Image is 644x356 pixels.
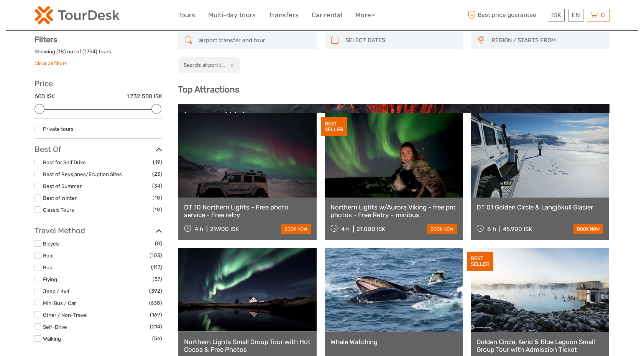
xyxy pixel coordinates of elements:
[210,226,239,232] div: 29.900 ISK
[43,171,122,177] a: Best of Reykjanes/Eruption Sites
[34,6,120,25] img: 120-15d4194f-c635-41b9-a512-a3cb382bfb57_logo_small.png
[152,181,162,190] span: (34)
[43,126,74,132] a: Private tours
[43,195,77,201] a: Best of Winter
[150,310,162,319] span: (169)
[43,159,86,165] a: Best for Self Drive
[153,193,162,202] span: (18)
[88,12,97,21] button: Open LiveChat chat widget
[184,203,311,219] a: DT 10 Northern Lights - Free photo service - Free retry
[149,298,162,307] span: (638)
[153,158,162,166] span: (19)
[356,226,385,232] div: 21.000 ISK
[269,10,299,21] a: Transfers
[178,10,195,21] a: Tours
[476,338,603,354] a: Golden Circle, Kerid & Blue Lagoon Small Group Tour with Admission Ticket
[34,48,162,60] div: Showing ( ) out of ( ) tours
[43,183,82,189] a: Best of Summer
[152,334,162,343] span: (56)
[330,338,457,346] a: Whale Watching
[155,239,162,248] span: (8)
[58,48,64,55] label: 18
[488,34,606,47] button: REGION / STARTS FROM
[43,252,54,259] a: Boat
[184,110,604,122] div: Lava and Volcanoes
[226,61,236,69] button: x
[43,300,76,306] a: Mini Bus / Car
[43,241,60,247] a: Bicycle
[84,48,95,55] label: 1754
[355,10,375,21] a: More
[34,35,57,44] strong: Filters
[467,252,493,271] div: BEST SELLER
[184,62,225,68] h2: Search: airport t...
[503,226,532,232] div: 45.900 ISK
[149,251,162,260] span: (103)
[43,324,67,330] a: Self-Drive
[600,11,606,19] span: 0
[43,276,57,282] a: Flying
[43,288,69,294] a: Jeep / 4x4
[551,11,561,19] span: ISK
[184,110,604,163] a: Lava and Volcanoes
[568,9,583,21] div: EN
[342,34,459,47] input: SELECT DATES
[476,203,603,211] a: DT 01 Golden Circle & Langjökull Glacier
[573,224,603,234] a: book now
[153,205,162,214] span: (18)
[330,203,457,219] a: Northern Lights w/Aurora Viking - free pro photos - Free Retry – minibus
[341,226,350,232] span: 4 h
[281,224,311,234] a: book now
[487,226,496,232] span: 8 h
[149,287,162,295] span: (392)
[43,264,52,270] a: Bus
[195,226,203,232] span: 4 h
[312,10,342,21] a: Car rental
[427,224,457,234] a: book now
[34,79,162,88] h3: Price
[208,10,256,21] a: Multi-day tours
[184,338,311,354] a: Northern Lights Small Group Tour with Hot Cocoa & Free Photos
[34,60,67,66] a: Clear all filters
[34,145,162,154] h3: Best Of
[127,92,162,101] label: 1.732.500 ISK
[151,263,162,272] span: (117)
[43,312,87,318] a: Other / Non-Travel
[34,226,162,235] h3: Travel Method
[178,84,239,95] b: Top Attractions
[152,170,162,178] span: (23)
[34,92,55,101] label: 600 ISK
[11,13,87,20] p: We're away right now. Please check back later!
[196,34,313,47] input: SEARCH
[43,336,61,342] a: Walking
[321,117,347,136] div: BEST SELLER
[153,275,162,283] span: (57)
[466,9,546,21] span: Best price guarantee
[150,322,162,331] span: (214)
[43,207,74,213] a: Classic Tours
